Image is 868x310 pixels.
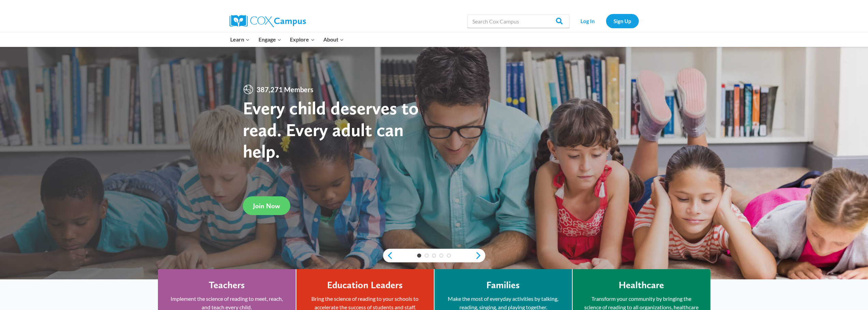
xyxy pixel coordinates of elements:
[475,251,485,260] a: next
[327,279,403,291] h4: Education Leaders
[383,251,393,260] a: previous
[439,254,443,258] a: 4
[254,84,316,95] span: 387,271 Members
[383,249,485,262] div: content slider buttons
[230,35,250,44] span: Learn
[209,279,245,291] h4: Teachers
[230,15,306,27] img: Cox Campus
[417,254,421,258] a: 1
[619,279,664,291] h4: Healthcare
[425,254,429,258] a: 2
[432,254,436,258] a: 3
[467,14,570,28] input: Search Cox Campus
[573,14,639,28] nav: Secondary Navigation
[259,35,281,44] span: Engage
[323,35,344,44] span: About
[243,196,290,215] a: Join Now
[226,32,348,47] nav: Primary Navigation
[243,97,419,162] strong: Every child deserves to read. Every adult can help.
[606,14,639,28] a: Sign Up
[290,35,314,44] span: Explore
[253,202,280,210] span: Join Now
[573,14,603,28] a: Log In
[447,254,451,258] a: 5
[486,279,520,291] h4: Families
